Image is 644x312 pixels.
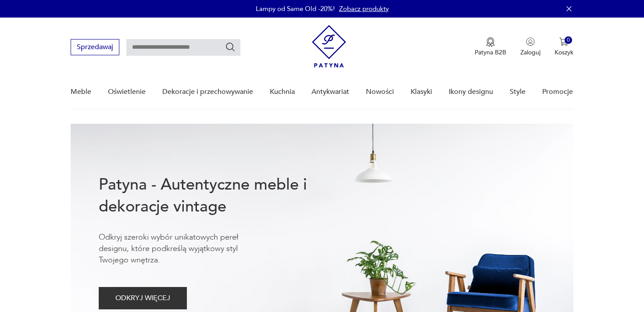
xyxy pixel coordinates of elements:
[71,39,119,55] button: Sprzedawaj
[486,37,495,47] img: Ikona medalu
[555,37,573,57] button: 0Koszyk
[270,75,295,109] a: Kuchnia
[99,232,265,266] p: Odkryj szeroki wybór unikatowych pereł designu, które podkreślą wyjątkowy styl Twojego wnętrza.
[366,75,394,109] a: Nowości
[71,75,91,109] a: Meble
[475,37,506,57] button: Patyna B2B
[475,37,506,57] a: Ikona medaluPatyna B2B
[339,4,389,13] a: Zobacz produkty
[555,48,573,57] p: Koszyk
[475,48,506,57] p: Patyna B2B
[99,287,187,309] button: ODKRYJ WIĘCEJ
[411,75,432,109] a: Klasyki
[99,296,187,302] a: ODKRYJ WIĘCEJ
[108,75,146,109] a: Oświetlenie
[542,75,573,109] a: Promocje
[99,174,336,218] h1: Patyna - Autentyczne meble i dekoracje vintage
[71,45,119,51] a: Sprzedawaj
[225,42,236,52] button: Szukaj
[311,75,349,109] a: Antykwariat
[559,37,568,46] img: Ikona koszyka
[520,48,540,57] p: Zaloguj
[256,4,335,13] p: Lampy od Same Old -20%!
[520,37,540,57] button: Zaloguj
[565,36,572,44] div: 0
[312,25,346,68] img: Patyna - sklep z meblami i dekoracjami vintage
[162,75,253,109] a: Dekoracje i przechowywanie
[449,75,493,109] a: Ikony designu
[510,75,526,109] a: Style
[526,37,535,46] img: Ikonka użytkownika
